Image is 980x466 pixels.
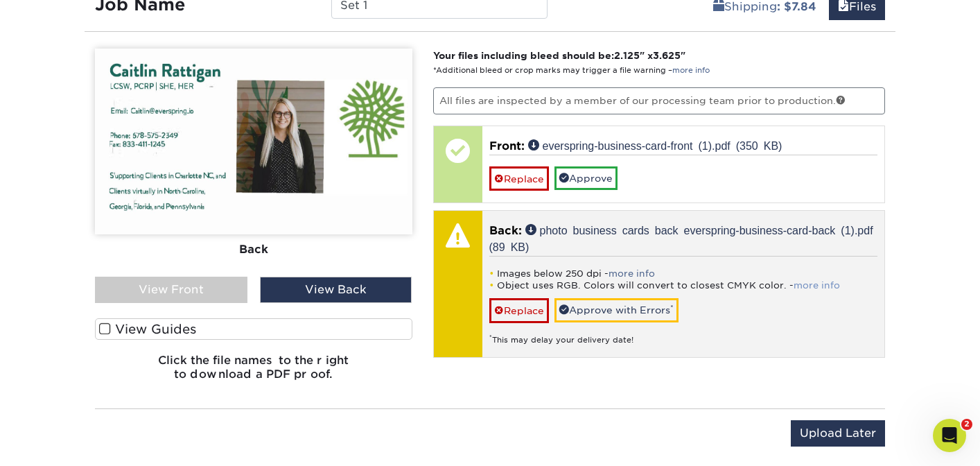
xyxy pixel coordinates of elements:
span: 2.125 [614,50,640,61]
strong: Your files including bleed should be: " x " [433,50,685,61]
span: Front: [489,139,525,153]
a: photo business cards back everspring-business-card-back (1).pdf (89 KB) [489,224,873,252]
li: Images below 250 dpi - [489,268,878,279]
div: This may delay your delivery date! [489,323,878,346]
a: Replace [489,166,549,191]
a: more info [794,280,840,291]
input: Upload Later [791,420,885,447]
p: All files are inspected by a member of our processing team prior to production. [433,87,886,114]
div: Back [95,234,412,264]
a: more info [609,268,655,279]
a: everspring-business-card-front (1).pdf (350 KB) [528,139,782,150]
a: Replace [489,298,549,322]
a: more info [672,66,710,75]
h6: Click the file names to the right to download a PDF proof. [95,354,412,391]
a: Approve with Errors* [554,298,679,322]
label: View Guides [95,318,412,340]
div: View Front [95,277,247,303]
li: Object uses RGB. Colors will convert to closest CMYK color. - [489,279,878,291]
iframe: Intercom live chat [933,419,966,452]
div: View Back [260,277,412,303]
span: 3.625 [653,50,681,61]
a: Approve [554,166,618,190]
span: Back: [489,224,522,237]
span: 2 [961,419,972,430]
small: *Additional bleed or crop marks may trigger a file warning – [433,66,710,75]
iframe: Google Customer Reviews [3,424,118,461]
